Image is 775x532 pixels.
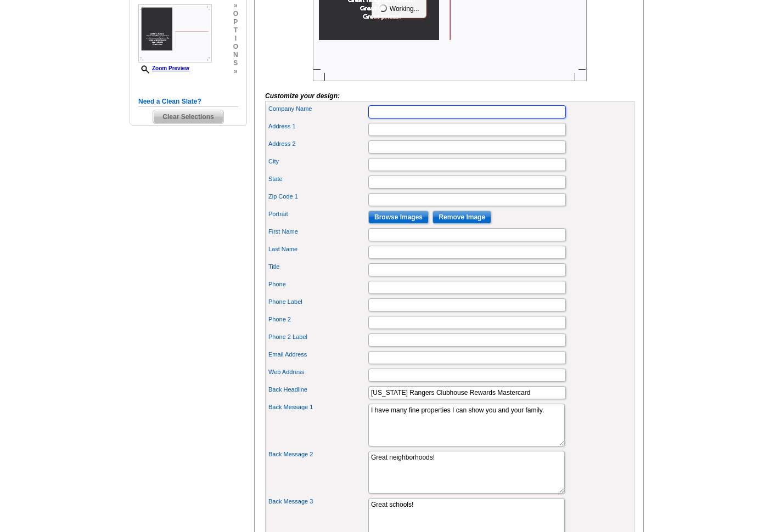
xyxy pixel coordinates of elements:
span: » [233,2,238,10]
label: First Name [268,227,367,236]
label: Back Message 1 [268,403,367,412]
span: » [233,67,238,76]
label: City [268,157,367,166]
span: o [233,10,238,18]
label: Phone 2 Label [268,332,367,342]
label: Back Message 3 [268,497,367,506]
iframe: LiveChat chat widget [555,277,775,532]
label: Phone Label [268,297,367,307]
label: Web Address [268,367,367,377]
h5: Need a Clean Slate? [138,97,238,107]
span: i [233,35,238,43]
textarea: Great neighborhoods! [368,451,565,494]
span: o [233,43,238,51]
span: Clear Selections [153,110,223,123]
label: Zip Code 1 [268,192,367,201]
label: Email Address [268,350,367,359]
label: Back Message 2 [268,450,367,459]
label: Phone 2 [268,315,367,324]
textarea: I have many fine properties I can show you and your family. [368,404,565,446]
img: loading... [379,4,387,13]
label: Address 2 [268,139,367,149]
img: Z18900665_00001_1.jpg [138,4,212,63]
input: Remove Image [433,211,491,224]
label: State [268,174,367,184]
span: s [233,59,238,67]
label: Phone [268,280,367,289]
label: Back Headline [268,385,367,394]
label: Title [268,262,367,271]
label: Address 1 [268,122,367,131]
span: t [233,26,238,35]
input: Browse Images [368,211,429,224]
span: p [233,18,238,26]
label: Portrait [268,210,367,219]
i: Customize your design: [265,92,340,100]
label: Last Name [268,245,367,254]
span: n [233,51,238,59]
label: Company Name [268,104,367,114]
a: Zoom Preview [138,65,189,71]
